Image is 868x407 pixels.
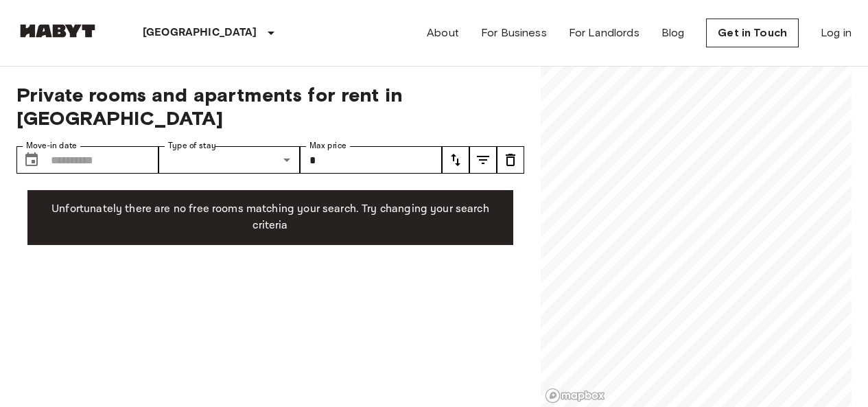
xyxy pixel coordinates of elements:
a: About [427,25,459,41]
label: Max price [309,140,347,152]
button: Choose date [18,146,45,174]
button: tune [469,146,497,174]
a: Get in Touch [706,19,799,47]
a: For Landlords [569,25,640,41]
a: Mapbox logo [545,388,605,404]
img: Habyt [16,24,99,38]
button: tune [442,146,469,174]
a: Log in [821,25,852,41]
a: Blog [661,25,685,41]
p: Unfortunately there are no free rooms matching your search. Try changing your search criteria [38,201,502,234]
span: Private rooms and apartments for rent in [GEOGRAPHIC_DATA] [16,83,524,130]
label: Type of stay [168,140,216,152]
label: Move-in date [26,140,77,152]
button: tune [497,146,524,174]
p: [GEOGRAPHIC_DATA] [143,25,257,41]
a: For Business [481,25,547,41]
